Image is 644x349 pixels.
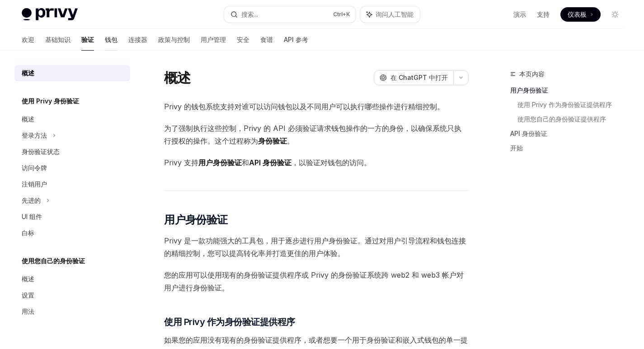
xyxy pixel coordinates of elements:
font: 身份验证状态 [22,148,60,155]
font: 先进的 [22,196,41,204]
font: 用户管理 [201,36,226,43]
a: 仪表板 [560,7,601,22]
font: +K [343,11,350,18]
font: 演示 [513,10,526,18]
a: 支持 [537,10,550,19]
font: 询问人工智能 [376,10,414,18]
font: 食谱 [260,36,273,43]
font: 用户身份验证 [164,213,227,226]
font: 使用 Privy 作为身份验证提供程序 [517,101,612,108]
font: 使用您自己的身份验证提供程序 [517,115,606,123]
font: ，以验证对钱包的访问。 [291,158,371,167]
button: 切换暗模式 [608,7,622,22]
a: 设置 [14,287,130,303]
a: 使用 Privy 作为身份验证提供程序 [517,98,630,112]
font: 搜索... [241,10,258,18]
font: 本页内容 [519,70,545,78]
font: UI 组件 [22,213,42,220]
font: 用户身份验证 [198,158,242,167]
font: 身份验证 [258,136,287,145]
font: 使用您自己的身份验证 [22,257,85,265]
a: 使用您自己的身份验证提供程序 [517,112,630,126]
a: 安全 [237,29,249,51]
font: 验证 [81,36,94,43]
font: Privy 是一款功能强大的工具包，用于逐步进行用户身份验证。通过对用户引导流程和钱包连接的精细控制，您可以提高转化率并打造更佳的用户体验。 [164,236,466,258]
font: 概述 [164,70,191,86]
font: 基础知识 [45,36,71,43]
a: 验证 [81,29,94,51]
font: 访问令牌 [22,164,47,172]
img: 灯光标志 [22,8,78,21]
a: 欢迎 [22,29,34,51]
button: 搜索...Ctrl+K [224,6,355,23]
font: Privy 的钱包系统支持对谁可以访问钱包以及不同用户可以执行哪些操作进行精细控制。 [164,102,444,111]
font: 政策与控制 [158,36,190,43]
a: 访问令牌 [14,160,130,176]
a: 钱包 [105,29,118,51]
font: 使用 Privy 身份验证 [22,97,79,105]
a: 连接器 [128,29,147,51]
font: 概述 [22,115,34,123]
a: 食谱 [260,29,273,51]
a: 政策与控制 [158,29,190,51]
font: API 身份验证 [249,158,291,167]
font: Ctrl [333,11,343,18]
a: 身份验证状态 [14,144,130,160]
font: 为了强制执行这些控制，Privy 的 API 必须验证请求钱包操作的一方的身份，以确保系统只执行授权的操作。这个过程称为 [164,124,461,145]
a: 用户管理 [201,29,226,51]
a: API 身份验证 [510,126,630,141]
font: 支持 [537,10,550,18]
font: 白标 [22,229,34,237]
a: 概述 [14,111,130,127]
font: 注销用户 [22,180,47,188]
font: 概述 [22,275,34,283]
font: 安全 [237,36,249,43]
font: 和 [242,158,249,167]
font: 开始 [510,144,523,152]
font: 用法 [22,307,34,315]
a: 开始 [510,141,630,155]
font: 。 [287,136,294,145]
font: 钱包 [105,36,118,43]
a: 概述 [14,271,130,287]
a: 用法 [14,303,130,320]
button: 在 ChatGPT 中打开 [374,70,453,85]
a: UI 组件 [14,209,130,225]
font: 设置 [22,291,34,299]
font: 概述 [22,69,34,77]
font: API 身份验证 [510,130,547,137]
font: 连接器 [128,36,147,43]
font: API 参考 [284,36,308,43]
a: 白标 [14,225,130,241]
a: 演示 [513,10,526,19]
a: 概述 [14,65,130,81]
font: 使用 Privy 作为身份验证提供程序 [164,316,295,327]
font: 登录方法 [22,131,47,139]
button: 询问人工智能 [360,6,420,23]
font: 您的应用可以使用现有的身份验证提供程序或 Privy 的身份验证系统跨 web2 和 web3 帐户对用户进行身份验证。 [164,270,464,292]
font: 在 ChatGPT 中打开 [390,74,448,81]
a: 用户身份验证 [510,83,630,98]
font: 欢迎 [22,36,34,43]
a: 注销用户 [14,176,130,192]
a: API 参考 [284,29,308,51]
font: 仪表板 [568,10,587,18]
font: Privy 支持 [164,158,198,167]
a: 基础知识 [45,29,71,51]
font: 用户身份验证 [510,86,548,94]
